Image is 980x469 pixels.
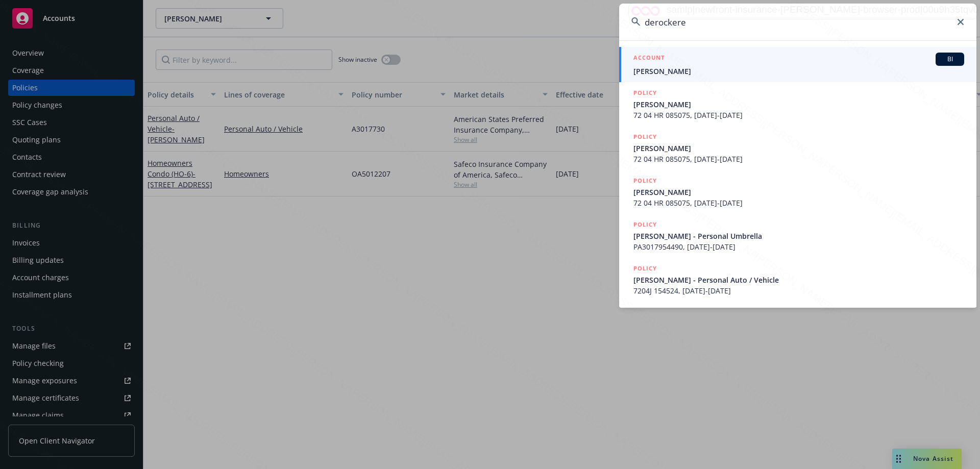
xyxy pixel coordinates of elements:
a: POLICY[PERSON_NAME]72 04 HR 085075, [DATE]-[DATE] [619,82,976,126]
span: [PERSON_NAME] - Personal Umbrella [633,231,964,241]
a: POLICY[PERSON_NAME]72 04 HR 085075, [DATE]-[DATE] [619,126,976,170]
span: PA3017954490, [DATE]-[DATE] [633,241,964,252]
a: POLICY[PERSON_NAME] - Personal UmbrellaPA3017954490, [DATE]-[DATE] [619,214,976,258]
a: POLICY[PERSON_NAME] - Personal Auto / Vehicle7204J 154524, [DATE]-[DATE] [619,258,976,302]
span: [PERSON_NAME] [633,66,964,77]
span: 72 04 HR 085075, [DATE]-[DATE] [633,198,964,208]
h5: POLICY [633,219,657,230]
span: [PERSON_NAME] [633,143,964,154]
h5: POLICY [633,88,657,98]
span: [PERSON_NAME] [633,99,964,110]
h5: POLICY [633,132,657,142]
a: POLICY[PERSON_NAME]72 04 HR 085075, [DATE]-[DATE] [619,170,976,214]
input: Search... [619,4,976,40]
h5: POLICY [633,176,657,186]
span: 72 04 HR 085075, [DATE]-[DATE] [633,110,964,120]
span: [PERSON_NAME] [633,187,964,198]
a: ACCOUNTBI[PERSON_NAME] [619,47,976,82]
span: BI [940,55,960,64]
span: [PERSON_NAME] - Personal Auto / Vehicle [633,275,964,285]
h5: POLICY [633,263,657,274]
span: 7204J 154524, [DATE]-[DATE] [633,285,964,296]
h5: ACCOUNT [633,53,665,65]
span: 72 04 HR 085075, [DATE]-[DATE] [633,154,964,164]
